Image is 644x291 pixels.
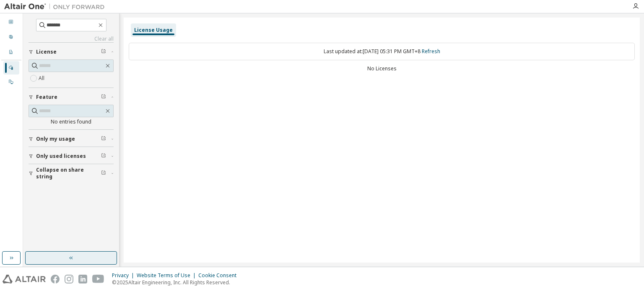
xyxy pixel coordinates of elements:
[198,272,241,279] div: Cookie Consent
[78,275,87,283] img: linkedin.svg
[36,94,57,100] span: Feature
[29,147,114,165] button: Only used licenses
[129,43,635,60] div: Last updated at: [DATE] 05:31 PM GMT+8
[112,279,241,286] p: © 2025 Altair Engineering, Inc. All Rights Reserved.
[36,153,86,160] span: Only used licenses
[92,275,104,283] img: youtube.svg
[101,170,106,177] span: Clear filter
[29,118,114,125] div: No entries found
[134,27,173,33] div: License Usage
[29,130,114,148] button: Only my usage
[101,94,106,100] span: Clear filter
[29,88,114,106] button: Feature
[29,36,114,42] a: Clear all
[51,275,60,283] img: facebook.svg
[65,275,73,283] img: instagram.svg
[36,167,101,180] span: Collapse on share string
[3,61,19,75] div: Managed
[3,275,46,283] img: altair_logo.svg
[3,31,19,44] div: User Profile
[3,75,19,89] div: On Prem
[36,136,75,142] span: Only my usage
[101,136,106,142] span: Clear filter
[29,164,114,183] button: Collapse on share string
[112,272,137,279] div: Privacy
[39,73,46,83] label: All
[101,49,106,55] span: Clear filter
[129,65,635,72] div: No Licenses
[3,46,19,59] div: Company Profile
[3,15,19,29] div: Dashboard
[101,153,106,160] span: Clear filter
[4,3,109,11] img: Altair One
[137,272,198,279] div: Website Terms of Use
[422,48,440,55] a: Refresh
[36,49,57,55] span: License
[29,43,114,61] button: License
